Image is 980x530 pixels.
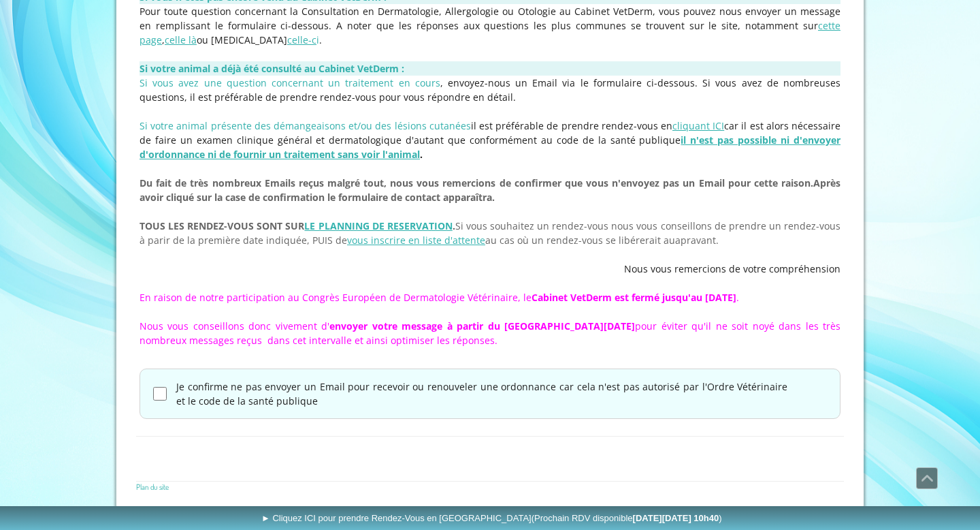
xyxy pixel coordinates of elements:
[140,219,840,247] span: Si vous souhaitez un rendez-vous nous vous conseillons de prendre un rendez-vous à parir de la pr...
[140,119,471,132] span: Si votre animal présente des démangeaisons et/ou des lésions cutanées
[176,379,787,408] label: Je confirme ne pas envoyer un Email pour recevoir ou renouveler une ordonnance car cela n'est pas...
[140,176,813,189] span: Du fait de très nombreux Emails reçus malgré tout, nous vous remercions de confirmer que vous n'e...
[140,134,840,161] strong: .
[261,513,722,523] span: ► Cliquez ICI pour prendre Rendez-Vous en [GEOGRAPHIC_DATA]
[633,513,719,523] b: [DATE][DATE] 10h40
[304,219,452,232] a: LE PLANNING DE RESERVATION
[140,5,840,46] span: Pour toute question concernant la Consultation en Dermatologie, Allergologie ou Otologie au Cabin...
[140,319,840,347] span: Nous vous conseillons donc vivement d' pour éviter qu'il ne soit noyé dans les très nombreux mess...
[140,119,840,161] span: il est préférable de prendre rendez-vous en car il est alors nécessaire de faire un examen cliniq...
[140,291,739,304] span: En raison de notre participation au Congrès Européen de Dermatologie Vétérinaire, le .
[140,76,840,104] span: , envoyez-nous un Email via le formulaire ci-dessous. Si vous avez de nombreuses questions, il es...
[329,319,635,332] strong: envoyer votre message à partir du [GEOGRAPHIC_DATA][DATE]
[624,262,840,275] span: Nous vous remercions de votre compréhension
[532,291,736,304] strong: Cabinet VetDerm est fermé jusqu'au [DATE]
[316,33,319,46] span: i
[347,234,485,247] a: vous inscrire en liste d'attente
[916,467,938,489] a: Défiler vers le haut
[140,219,455,232] strong: TOUS LES RENDEZ-VOUS SONT SUR .
[287,33,316,46] a: celle-c
[672,119,724,132] a: cliquant ICI
[136,482,169,492] a: Plan du site
[140,176,840,204] span: Après avoir cliqué sur la case de confirmation le formulaire de contact apparaîtra.
[165,33,197,46] a: celle là
[140,134,840,161] a: il n'est pas possible ni d'envoyer d'ordonnance ni de fournir un traitement sans voir l'animal
[140,19,840,46] a: cette page
[140,76,440,89] span: Si vous avez une question concernant un traitement en cours
[532,513,722,523] span: (Prochain RDV disponible )
[917,468,937,488] span: Défiler vers le haut
[140,62,404,75] strong: Si votre animal a déjà été consulté au Cabinet VetDerm :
